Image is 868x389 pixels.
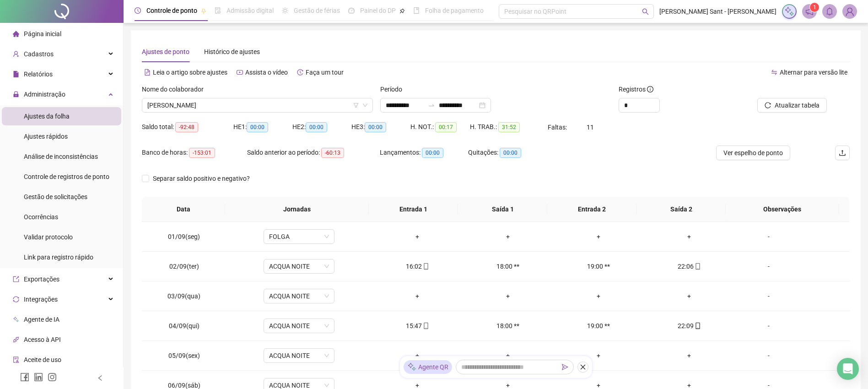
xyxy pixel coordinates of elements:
[13,336,19,343] span: api
[548,124,568,131] span: Faltas:
[651,351,727,361] div: +
[245,69,288,76] span: Assista o vídeo
[771,69,777,76] span: swap
[757,98,827,113] button: Atualizar tabela
[651,291,727,301] div: +
[651,232,727,242] div: +
[13,276,19,282] span: export
[13,357,19,363] span: audit
[723,148,783,158] span: Ver espelho de ponto
[742,291,796,301] div: -
[422,263,429,270] span: mobile
[24,233,73,241] span: Validar protocolo
[24,254,93,261] span: Link para registro rápido
[404,360,452,374] div: Agente QR
[587,124,594,131] span: 11
[149,173,253,184] span: Separar saldo positivo e negativo?
[379,351,455,361] div: +
[168,382,200,389] span: 06/09(sáb)
[24,296,58,303] span: Integrações
[247,122,268,132] span: 00:00
[175,122,198,132] span: -92:48
[500,148,521,158] span: 00:00
[297,69,303,76] span: history
[765,102,771,108] span: reload
[144,69,151,76] span: file-text
[716,146,790,160] button: Ver espelho de ponto
[547,197,636,222] th: Entrada 2
[146,7,197,14] span: Controle de ponto
[321,148,344,158] span: -60:13
[168,352,200,359] span: 05/09(sex)
[410,122,470,132] div: H. NOT.:
[269,349,329,362] span: ACQUA NOITE
[651,321,727,331] div: 22:09
[810,3,819,12] sup: 1
[694,263,701,270] span: mobile
[379,321,455,331] div: 15:47
[142,122,233,132] div: Saldo total:
[292,122,351,132] div: HE 2:
[24,153,98,160] span: Análise de inconsistências
[642,8,649,15] span: search
[24,356,61,363] span: Aceite de uso
[204,48,260,55] span: Histórico de ajustes
[413,7,420,14] span: book
[169,263,199,270] span: 02/09(ter)
[13,51,19,57] span: user-add
[269,259,329,273] span: ACQUA NOITE
[435,122,457,132] span: 00:17
[726,197,839,222] th: Observações
[282,7,288,14] span: sun
[13,296,19,303] span: sync
[694,323,701,329] span: mobile
[294,7,340,14] span: Gestão de férias
[839,149,846,157] span: upload
[215,7,221,14] span: file-done
[237,69,243,76] span: youtube
[24,316,59,323] span: Agente de IA
[470,232,546,242] div: +
[201,8,206,14] span: pushpin
[169,322,199,330] span: 04/09(qui)
[142,48,189,55] span: Ajustes de ponto
[142,197,225,222] th: Data
[580,364,586,370] span: close
[470,351,546,361] div: +
[458,197,547,222] th: Saída 1
[34,373,43,382] span: linkedin
[189,148,215,158] span: -153:01
[825,7,834,16] span: bell
[380,147,468,158] div: Lançamentos:
[659,6,776,16] span: [PERSON_NAME] Sant - [PERSON_NAME]
[233,122,292,132] div: HE 1:
[379,261,455,271] div: 16:02
[135,7,141,14] span: clock-circle
[269,289,329,303] span: ACQUA NOITE
[619,84,653,94] span: Registros
[167,292,200,300] span: 03/09(qua)
[470,291,546,301] div: +
[351,122,410,132] div: HE 3:
[369,197,458,222] th: Entrada 1
[425,7,484,14] span: Folha de pagamento
[362,103,368,108] span: down
[24,133,68,140] span: Ajustes rápidos
[742,351,796,361] div: -
[365,122,386,132] span: 00:00
[24,276,59,283] span: Exportações
[379,232,455,242] div: +
[269,319,329,333] span: ACQUA NOITE
[247,147,380,158] div: Saldo anterior ao período:
[142,147,247,158] div: Banco de horas:
[742,232,796,242] div: -
[306,122,327,132] span: 00:00
[562,364,568,370] span: send
[651,261,727,271] div: 22:06
[24,336,61,343] span: Acesso à API
[733,204,832,214] span: Observações
[379,291,455,301] div: +
[13,71,19,77] span: file
[742,261,796,271] div: -
[837,358,859,380] div: Open Intercom Messenger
